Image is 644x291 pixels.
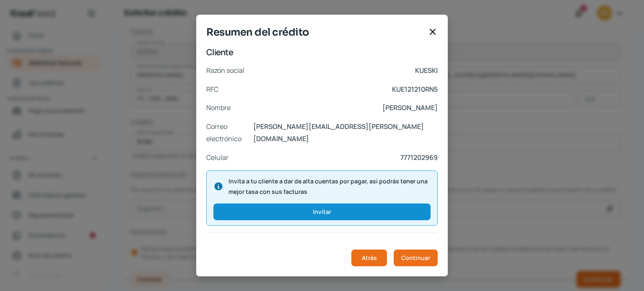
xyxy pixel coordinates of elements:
[400,152,438,164] p: 7771202969
[313,209,331,215] span: Invitar
[206,152,229,164] p: Celular
[213,203,431,220] button: Invitar
[253,121,438,145] p: [PERSON_NAME][EMAIL_ADDRESS][PERSON_NAME][DOMAIN_NAME]
[351,250,387,266] button: Atrás
[362,255,377,261] span: Atrás
[415,64,438,77] p: KUESKI
[401,255,430,261] span: Continuar
[206,102,231,114] p: Nombre
[206,83,218,95] p: RFC
[229,176,431,197] span: Invita a tu cliente a dar de alta cuentas por pagar, así podrás tener una mejor tasa con sus fact...
[206,46,438,58] p: Cliente
[206,25,424,40] span: Resumen del crédito
[206,121,253,145] p: Correo electrónico
[206,64,244,77] p: Razón social
[382,102,438,114] p: [PERSON_NAME]
[392,83,438,95] p: KUE121210RN5
[394,250,438,266] button: Continuar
